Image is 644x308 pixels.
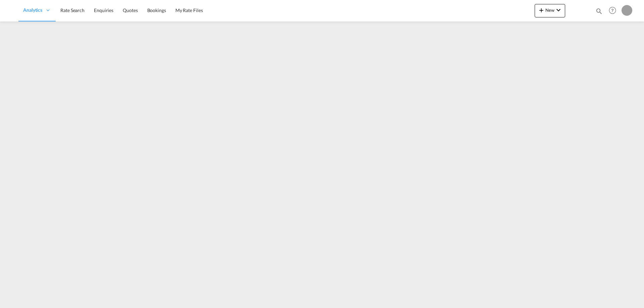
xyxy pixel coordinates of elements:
span: Bookings [147,7,166,13]
span: My Rate Files [175,7,203,13]
span: Quotes [123,7,138,13]
md-icon: icon-chevron-down [554,6,562,14]
span: Rate Search [60,7,85,13]
button: icon-plus 400-fgNewicon-chevron-down [535,4,565,17]
md-icon: icon-plus 400-fg [537,6,545,14]
span: Enquiries [94,7,113,13]
div: icon-magnify [595,7,603,17]
span: Help [607,5,618,16]
md-icon: icon-magnify [595,7,603,15]
span: Analytics [23,7,42,13]
div: Help [607,5,622,17]
span: New [537,7,562,13]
